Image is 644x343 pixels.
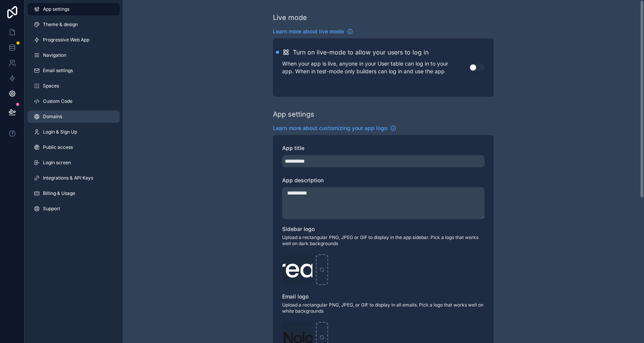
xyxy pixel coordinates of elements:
span: Upload a rectangular PNG, JPEG or GIF to display in the app sidebar. Pick a logo that works well ... [282,234,485,247]
a: Theme & design [28,18,120,31]
a: Custom Code [28,95,120,107]
div: Live mode [273,12,307,23]
span: Custom Code [43,98,72,104]
span: Login & Sign Up [43,129,77,135]
span: Navigation [43,52,66,58]
a: Spaces [28,80,120,92]
span: Progressive Web App [43,37,89,43]
span: Theme & design [43,21,78,28]
div: App settings [273,109,314,120]
span: Integrations & API Keys [43,175,93,181]
a: Navigation [28,49,120,61]
a: Domains [28,110,120,123]
h2: Turn on live-mode to allow your users to log in [293,48,429,57]
a: Public access [28,141,120,153]
a: App settings [28,3,120,15]
span: Email settings [43,68,73,74]
span: Login screen [43,160,71,166]
span: Learn more about live mode [273,28,344,35]
a: Billing & Usage [28,187,120,200]
span: App description [282,177,324,183]
span: Sidebar logo [282,226,315,232]
p: When your app is live, anyone in your User table can log in to your app. When in test-mode only b... [282,60,469,75]
span: Public access [43,144,73,150]
a: Integrations & API Keys [28,172,120,184]
span: Billing & Usage [43,190,75,196]
span: Upload a rectangular PNG, JPEG, or GIF to display in all emails. Pick a logo that works well on w... [282,302,485,314]
span: Domains [43,114,62,120]
a: Login & Sign Up [28,126,120,138]
span: App settings [43,6,69,12]
a: Progressive Web App [28,34,120,46]
a: Learn more about customizing your app logo [273,124,396,132]
span: Learn more about customizing your app logo [273,124,387,132]
span: Support [43,206,60,212]
a: Support [28,203,120,215]
span: Spaces [43,83,59,89]
a: Email settings [28,64,120,77]
span: App title [282,145,304,151]
span: Email logo [282,293,309,300]
a: Login screen [28,157,120,169]
a: Learn more about live mode [273,28,353,35]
